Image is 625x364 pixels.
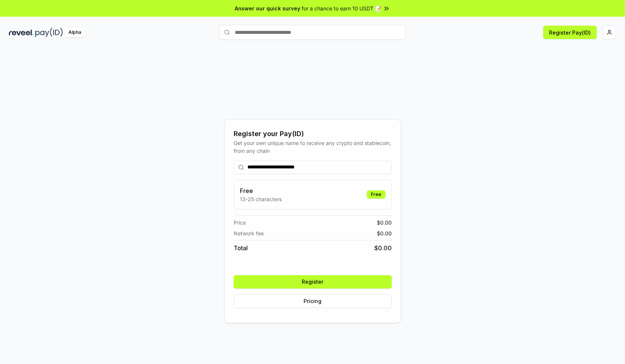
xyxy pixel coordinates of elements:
span: Price [234,219,246,226]
img: pay_id [35,28,63,37]
div: Free [367,190,385,199]
div: Alpha [64,28,85,37]
p: 13-25 characters [240,195,282,203]
h3: Free [240,186,282,195]
span: $ 0.00 [377,219,392,226]
span: Total [234,244,248,252]
span: $ 0.00 [377,229,392,237]
span: Answer our quick survey [235,4,300,12]
span: for a chance to earn 10 USDT 📝 [302,4,381,12]
span: Network fee [234,229,264,237]
img: reveel_dark [9,28,34,37]
div: Register your Pay(ID) [234,129,392,139]
button: Register [234,275,392,289]
div: Get your own unique name to receive any crypto and stablecoin, from any chain [234,139,392,155]
button: Pricing [234,294,392,308]
button: Register Pay(ID) [543,26,597,39]
span: $ 0.00 [374,244,392,252]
